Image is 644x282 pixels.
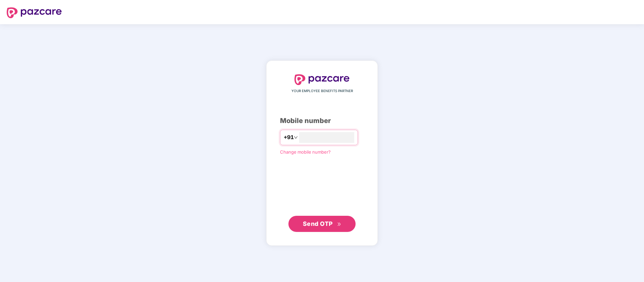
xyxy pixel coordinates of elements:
[284,133,294,142] span: +91
[303,220,333,227] span: Send OTP
[280,149,331,155] a: Change mobile number?
[294,74,350,85] img: logo
[337,222,341,227] span: double-right
[294,135,298,139] span: down
[7,7,62,18] img: logo
[288,216,356,232] button: Send OTPdouble-right
[291,88,353,94] span: YOUR EMPLOYEE BENEFITS PARTNER
[280,116,364,126] div: Mobile number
